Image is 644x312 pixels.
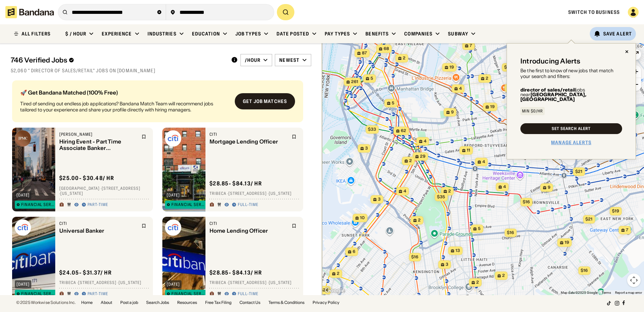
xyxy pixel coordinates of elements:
[11,56,226,64] div: 746 Verified Jobs
[21,292,56,296] div: Financial Services
[478,226,481,232] span: 5
[490,104,495,110] span: 19
[467,148,470,153] span: 11
[15,130,31,147] img: J.P. Morgan logo
[378,197,381,202] span: 3
[20,90,229,95] div: 🚀 Get Bandana Matched (100% Free)
[5,6,54,18] img: Bandana logotype
[313,301,340,305] a: Privacy Policy
[59,175,114,182] div: $ 25.00 - $30.48 / hr
[15,219,31,236] img: Citi logo
[165,219,181,236] img: Citi logo
[507,230,514,235] span: $16
[210,280,299,286] div: TriBeCa · [STREET_ADDRESS] · [US_STATE]
[448,188,451,194] span: 2
[210,221,288,226] div: Citi
[88,202,108,208] div: Part-time
[238,202,258,208] div: Full-time
[353,249,355,255] span: 6
[210,132,288,137] div: Citi
[420,154,425,159] span: 29
[459,86,462,92] span: 4
[337,271,340,277] span: 2
[324,286,346,295] a: Open this area in Google Maps (opens a new window)
[192,31,220,37] div: Education
[360,215,365,221] span: 10
[448,31,468,37] div: Subway
[171,203,206,207] div: Financial Services
[627,274,641,287] button: Map camera controls
[167,282,180,286] div: [DATE]
[615,291,642,294] a: Report a map error
[120,301,138,305] a: Post a job
[551,139,591,146] a: Manage Alerts
[612,208,619,213] span: $19
[451,109,454,115] span: 9
[167,193,180,197] div: [DATE]
[59,228,137,234] div: Universal Banker
[205,301,231,305] a: Free Tax Filing
[520,57,581,65] div: Introducing Alerts
[565,240,569,245] span: 19
[552,127,590,131] div: Set Search Alert
[65,31,86,37] div: $ / hour
[235,31,261,37] div: Job Types
[401,128,406,134] span: 62
[520,92,586,102] b: [GEOGRAPHIC_DATA], [GEOGRAPHIC_DATA]
[59,132,137,137] div: [PERSON_NAME]
[476,280,479,285] span: 2
[520,87,576,93] b: director of sales/retail
[146,301,169,305] a: Search Jobs
[502,273,505,279] span: 2
[239,301,260,305] a: Contact Us
[411,254,418,259] span: $16
[392,100,394,106] span: 5
[81,301,93,305] a: Home
[403,55,406,61] span: 2
[210,138,288,145] div: Mortgage Lending Officer
[384,46,389,52] span: 68
[575,169,582,174] span: $21
[88,291,108,297] div: Part-time
[371,76,373,81] span: 5
[148,31,176,37] div: Industries
[568,9,620,15] a: Switch to Business
[17,193,30,197] div: [DATE]
[324,286,346,295] img: Google
[11,68,311,74] div: 52,060 " director of sales/retail" jobs on [DOMAIN_NAME]
[520,87,622,102] div: jobs near
[21,203,56,207] div: Financial Services
[177,301,197,305] a: Resources
[101,301,112,305] a: About
[470,43,472,49] span: 7
[450,64,454,70] span: 19
[362,50,367,56] span: 87
[277,31,309,37] div: Date Posted
[20,101,229,113] div: Tired of sending out endless job applications? Bandana Match Team will recommend jobs tailored to...
[245,57,261,63] div: /hour
[59,280,149,286] div: TriBeCa · [STREET_ADDRESS] · [US_STATE]
[279,57,299,63] div: Newest
[603,31,632,37] div: Save Alert
[268,301,304,305] a: Terms & Conditions
[351,79,358,85] span: 261
[409,158,412,164] span: 2
[365,146,368,151] span: 3
[17,282,30,286] div: [DATE]
[602,291,611,294] a: Terms (opens in new tab)
[503,184,506,190] span: 4
[482,159,485,165] span: 4
[210,269,262,276] div: $ 28.85 - $84.13 / hr
[404,188,406,194] span: 4
[523,199,530,204] span: $16
[581,268,588,273] span: $16
[210,180,262,187] div: $ 28.85 - $84.13 / hr
[486,76,488,81] span: 2
[520,68,622,79] div: Be the first to know of new jobs that match your search and filters:
[165,130,181,147] img: Citi logo
[404,31,432,37] div: Companies
[456,248,460,254] span: 13
[102,31,132,37] div: Experience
